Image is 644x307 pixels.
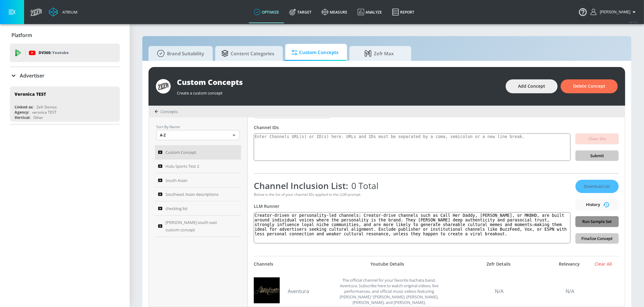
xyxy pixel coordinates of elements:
[254,212,571,243] textarea: Creator-driven or personality-led channels: Creator-drive channels such as Call Her Daddy, [PERSO...
[254,261,273,267] div: Channels
[177,87,500,96] div: Create a custom concept
[554,261,585,267] div: Relevancy
[165,219,230,233] span: [PERSON_NAME] south east custom concept
[155,173,241,187] a: South Asian
[49,7,77,17] a: Atrium
[506,79,558,93] button: Add Concept
[447,261,551,267] div: Zefr Details
[165,162,199,170] span: Hulu Sports Test 2
[254,180,571,191] div: Channel Inclusion List:
[15,110,29,115] div: Agency:
[52,49,69,56] p: Youtube
[155,187,241,202] a: Southeast Asian descriptions
[291,45,338,60] span: Custom Concepts
[580,218,614,225] span: Run Sample Set
[156,124,240,130] p: Sort By Name
[574,3,592,20] button: Open Resource Center
[60,9,77,15] div: Atrium
[254,192,571,197] div: Below is the list of your channel IDs applied to the LLM prompt.
[33,115,43,120] div: Other
[573,82,605,90] span: Delete Concept
[155,46,204,61] span: Brand Suitability
[15,115,30,120] div: Vertical:
[155,216,241,237] a: [PERSON_NAME] south east custom concept
[10,86,120,122] div: Veronica TESTLinked as:Zefr DemosAgency:veronica TESTVertical:Other
[155,109,178,114] div: Concepts
[254,124,619,130] div: Channel IDs
[629,20,638,24] span: v 4.19.0
[254,277,280,303] img: UCX_gHEqsNCpJl-DWf5EN2Ww
[36,104,57,110] div: Zefr Demos
[254,203,571,209] div: LLM Runner
[387,1,420,23] a: Report
[580,135,614,142] span: Clear IDs
[317,1,353,23] a: measure
[155,201,241,216] a: checking list
[11,32,32,39] p: Platform
[561,79,618,93] button: Delete Concept
[15,91,46,97] div: Veronica TEST
[165,177,187,184] span: South Asian
[348,180,378,191] span: 0 Total
[39,49,69,56] p: DV360:
[165,205,188,212] span: checking list
[597,10,630,14] span: [PERSON_NAME]
[353,1,387,23] a: Analyze
[161,109,178,114] span: Concepts
[284,1,317,23] a: Target
[591,8,638,16] button: [PERSON_NAME]
[155,145,241,159] a: Custom Concept
[356,46,403,61] span: Zefr Max
[15,104,33,110] div: Linked as:
[518,82,545,90] span: Add Concept
[249,1,284,23] a: optimize
[165,149,196,156] span: Custom Concept
[10,44,120,62] div: DV360: Youtube
[156,130,240,140] div: A-Z
[588,261,619,267] div: Clear All
[165,191,219,198] span: Southeast Asian descriptions
[10,67,120,84] div: Advertiser
[331,261,444,267] div: Youtube Details
[20,72,44,79] p: Advertiser
[575,216,619,227] button: Run Sample Set
[288,288,331,295] a: Aventura
[575,133,619,144] button: Clear IDs
[10,27,120,44] div: Platform
[177,77,500,87] div: Custom Concepts
[221,46,274,61] span: Content Categories
[155,159,241,174] a: Hulu Sports Test 2
[32,110,56,115] div: veronica TEST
